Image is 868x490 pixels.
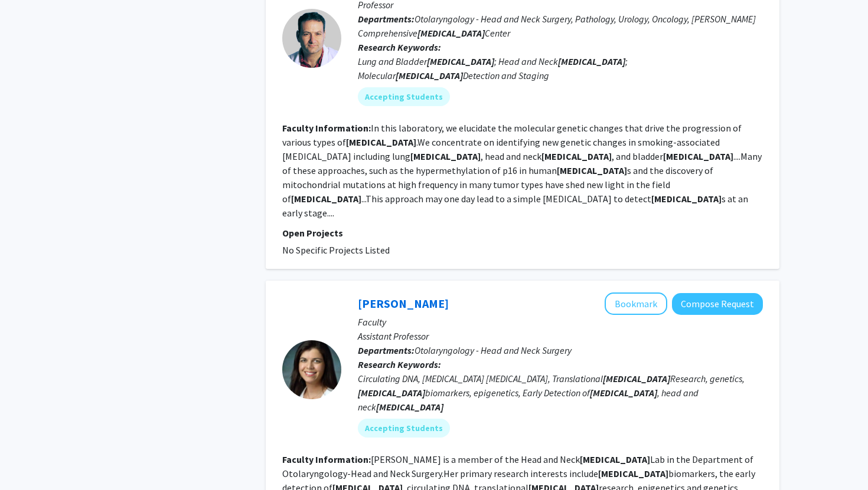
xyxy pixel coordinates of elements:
b: Faculty Information: [282,453,371,465]
fg-read-more: In this laboratory, we elucidate the molecular genetic changes that drive the progression of vari... [282,122,762,219]
b: [MEDICAL_DATA] [410,150,481,162]
p: Assistant Professor [358,329,763,343]
b: [MEDICAL_DATA] [558,55,625,67]
b: Research Keywords: [358,41,441,53]
iframe: Chat [9,437,50,481]
mat-chip: Accepting Students [358,87,450,106]
b: [MEDICAL_DATA] [358,387,425,399]
b: [MEDICAL_DATA] [427,55,494,67]
b: Departments: [358,344,415,356]
b: [MEDICAL_DATA] [598,468,668,479]
span: Otolaryngology - Head and Neck Surgery, Pathology, Urology, Oncology, [PERSON_NAME] Comprehensive... [358,13,756,39]
b: [MEDICAL_DATA] [541,150,612,162]
p: Open Projects [282,226,763,240]
span: No Specific Projects Listed [282,244,390,256]
b: [MEDICAL_DATA] [580,453,650,465]
button: Compose Request to Mariana Brait [672,293,763,315]
span: Otolaryngology - Head and Neck Surgery [415,344,572,356]
b: [MEDICAL_DATA] [557,165,627,176]
div: Circulating DNA, [MEDICAL_DATA] [MEDICAL_DATA], Translational Research, genetics, biomarkers, epi... [358,371,763,414]
b: Research Keywords: [358,359,441,370]
b: [MEDICAL_DATA] [603,373,670,384]
div: Lung and Bladder ; Head and Neck ; Molecular Detection and Staging [358,54,763,83]
b: [MEDICAL_DATA] [396,70,463,81]
b: [MEDICAL_DATA] [346,136,416,148]
b: [MEDICAL_DATA] [417,27,485,39]
p: Faculty [358,315,763,329]
b: [MEDICAL_DATA] [590,387,657,399]
button: Add Mariana Brait to Bookmarks [605,292,667,315]
mat-chip: Accepting Students [358,419,450,438]
a: [PERSON_NAME] [358,296,449,311]
b: [MEDICAL_DATA] [291,193,361,205]
b: Faculty Information: [282,122,371,134]
b: [MEDICAL_DATA] [663,150,733,162]
b: Departments: [358,13,415,25]
b: [MEDICAL_DATA] [376,401,443,413]
b: [MEDICAL_DATA] [651,193,722,205]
